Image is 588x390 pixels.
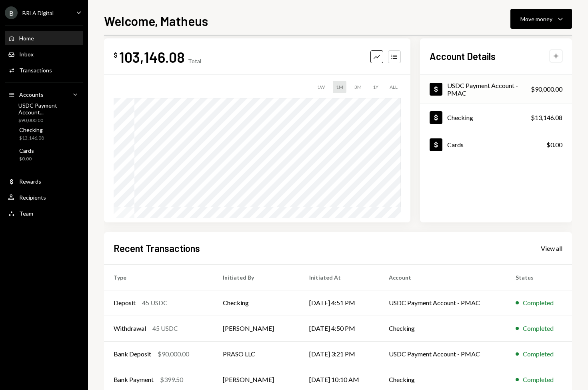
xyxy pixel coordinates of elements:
th: Status [506,264,572,290]
a: Home [5,31,83,45]
div: Total [188,58,201,64]
div: $90,000.00 [158,349,189,359]
div: B [5,6,18,19]
a: Cards$0.00 [420,131,572,158]
a: USDC Payment Account - PMAC$90,000.00 [420,74,572,104]
div: Home [19,35,34,42]
th: Account [379,264,506,290]
div: ALL [386,81,401,93]
div: View all [541,244,562,252]
td: USDC Payment Account - PMAC [379,290,506,316]
div: $399.50 [160,375,183,384]
td: [DATE] 4:50 PM [300,316,379,341]
div: Transactions [19,67,52,74]
div: 1M [333,81,346,93]
div: USDC Payment Account - PMAC [447,82,531,97]
div: Withdrawal [114,324,146,333]
div: $90,000.00 [18,117,80,124]
div: USDC Payment Account... [18,102,80,116]
td: [DATE] 3:21 PM [300,341,379,367]
a: Recipients [5,190,83,204]
td: [DATE] 4:51 PM [300,290,379,316]
div: $ [114,51,118,59]
div: 45 USDC [142,298,168,308]
div: 1Y [370,81,382,93]
a: Checking$13,146.08 [5,124,83,143]
div: Completed [523,375,554,384]
div: $90,000.00 [531,84,562,94]
div: Cards [447,141,464,148]
div: Checking [447,114,473,121]
div: $0.00 [19,156,34,162]
div: 3M [351,81,365,93]
div: Accounts [19,91,44,98]
div: Cards [19,147,34,154]
div: BRLA Digital [22,10,54,16]
div: Team [19,210,33,217]
th: Type [104,264,213,290]
div: Completed [523,324,554,333]
td: PRASO LLC [213,341,300,367]
a: Cards$0.00 [5,145,83,164]
a: USDC Payment Account...$90,000.00 [5,103,83,122]
td: Checking [213,290,300,316]
div: 45 USDC [152,324,178,333]
td: Checking [379,316,506,341]
div: Completed [523,349,554,359]
a: Inbox [5,47,83,61]
th: Initiated At [300,264,379,290]
h2: Account Details [430,50,496,63]
div: Bank Payment [114,375,154,384]
div: 1W [314,81,328,93]
a: Accounts [5,87,83,102]
div: Rewards [19,178,41,185]
td: [PERSON_NAME] [213,316,300,341]
div: Bank Deposit [114,349,151,359]
div: $13,146.08 [19,135,44,142]
div: Checking [19,126,44,133]
div: Inbox [19,51,34,58]
h2: Recent Transactions [114,242,200,255]
div: $0.00 [546,140,562,150]
div: 103,146.08 [119,48,185,66]
a: Team [5,206,83,220]
div: $13,146.08 [531,113,562,122]
a: View all [541,244,562,252]
button: Move money [510,9,572,29]
div: Recipients [19,194,46,201]
a: Checking$13,146.08 [420,104,572,131]
a: Transactions [5,63,83,77]
th: Initiated By [213,264,300,290]
h1: Welcome, Matheus [104,13,208,29]
div: Completed [523,298,554,308]
a: Rewards [5,174,83,188]
div: Deposit [114,298,136,308]
div: Move money [520,15,552,23]
td: USDC Payment Account - PMAC [379,341,506,367]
